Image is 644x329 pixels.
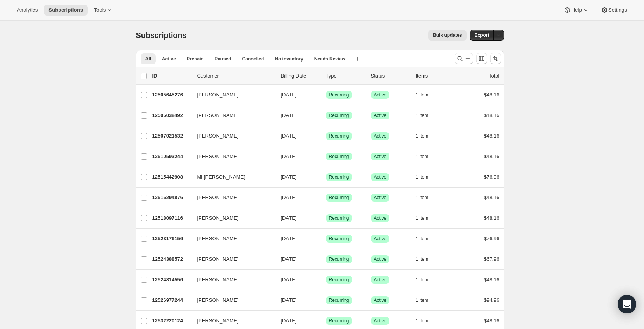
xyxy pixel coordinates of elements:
[484,215,499,221] span: $48.16
[455,53,473,64] button: Search and filter results
[416,90,437,100] button: 1 item
[197,296,239,304] span: [PERSON_NAME]
[374,256,387,262] span: Active
[152,317,191,325] p: 12532220124
[152,131,499,141] div: 12507021532[PERSON_NAME][DATE]SuccessRecurringSuccessActive1 item$48.16
[152,192,499,203] div: 12516294876[PERSON_NAME][DATE]SuccessRecurringSuccessActive1 item$48.16
[484,256,499,262] span: $67.96
[416,213,437,224] button: 1 item
[152,173,191,181] p: 12515442908
[193,315,270,327] button: [PERSON_NAME]
[193,150,270,163] button: [PERSON_NAME]
[618,295,636,313] div: Open Intercom Messenger
[281,277,297,282] span: [DATE]
[193,191,270,204] button: [PERSON_NAME]
[484,236,499,241] span: $76.96
[351,53,364,64] button: Create new view
[490,53,501,64] button: Sort the results
[476,53,487,64] button: Customize table column order and visibility
[152,72,499,80] div: IDCustomerBilling DateTypeStatusItemsTotal
[329,297,349,303] span: Recurring
[281,318,297,324] span: [DATE]
[152,213,499,224] div: 12518097116[PERSON_NAME][DATE]SuccessRecurringSuccessActive1 item$48.16
[162,56,176,62] span: Active
[416,112,429,119] span: 1 item
[329,153,349,160] span: Recurring
[152,153,191,160] p: 12510593244
[152,72,191,80] p: ID
[197,132,239,140] span: [PERSON_NAME]
[374,92,387,98] span: Active
[281,133,297,139] span: [DATE]
[152,172,499,183] div: 12515442908Mi [PERSON_NAME][DATE]SuccessRecurringSuccessActive1 item$76.96
[152,255,191,263] p: 12524388572
[281,195,297,200] span: [DATE]
[152,151,499,162] div: 12510593244[PERSON_NAME][DATE]SuccessRecurringSuccessActive1 item$48.16
[197,194,239,202] span: [PERSON_NAME]
[152,90,499,100] div: 12505645276[PERSON_NAME][DATE]SuccessRecurringSuccessActive1 item$48.16
[416,174,429,180] span: 1 item
[484,195,499,200] span: $48.16
[152,295,499,306] div: 12526977244[PERSON_NAME][DATE]SuccessRecurringSuccessActive1 item$94.96
[152,194,191,202] p: 12516294876
[152,214,191,222] p: 12518097116
[193,171,270,183] button: Mi [PERSON_NAME]
[484,318,499,324] span: $48.16
[197,112,239,119] span: [PERSON_NAME]
[571,7,582,13] span: Help
[484,174,499,180] span: $76.96
[152,276,191,284] p: 12524814556
[193,212,270,224] button: [PERSON_NAME]
[329,195,349,201] span: Recurring
[416,133,429,139] span: 1 item
[489,72,499,80] p: Total
[193,274,270,286] button: [PERSON_NAME]
[193,109,270,122] button: [PERSON_NAME]
[215,56,231,62] span: Paused
[242,56,264,62] span: Cancelled
[374,297,387,303] span: Active
[371,72,410,80] p: Status
[374,133,387,139] span: Active
[484,133,499,139] span: $48.16
[596,5,632,16] button: Settings
[193,233,270,245] button: [PERSON_NAME]
[152,91,191,99] p: 12505645276
[416,274,437,285] button: 1 item
[152,233,499,244] div: 12523176156[PERSON_NAME][DATE]SuccessRecurringSuccessActive1 item$76.96
[187,56,204,62] span: Prepaid
[152,132,191,140] p: 12507021532
[275,56,303,62] span: No inventory
[484,277,499,282] span: $48.16
[197,255,239,263] span: [PERSON_NAME]
[374,277,387,283] span: Active
[416,236,429,242] span: 1 item
[281,153,297,159] span: [DATE]
[416,92,429,98] span: 1 item
[416,315,437,326] button: 1 item
[416,295,437,306] button: 1 item
[416,131,437,141] button: 1 item
[416,254,437,265] button: 1 item
[474,32,489,38] span: Export
[281,112,297,118] span: [DATE]
[416,277,429,283] span: 1 item
[329,215,349,221] span: Recurring
[374,153,387,160] span: Active
[329,112,349,119] span: Recurring
[416,215,429,221] span: 1 item
[416,195,429,201] span: 1 item
[89,5,118,16] button: Tools
[197,214,239,222] span: [PERSON_NAME]
[374,318,387,324] span: Active
[416,151,437,162] button: 1 item
[136,31,187,40] span: Subscriptions
[314,56,346,62] span: Needs Review
[608,7,627,13] span: Settings
[416,172,437,183] button: 1 item
[152,110,499,121] div: 12506038492[PERSON_NAME][DATE]SuccessRecurringSuccessActive1 item$48.16
[428,30,467,41] button: Bulk updates
[281,92,297,98] span: [DATE]
[326,72,365,80] div: Type
[416,192,437,203] button: 1 item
